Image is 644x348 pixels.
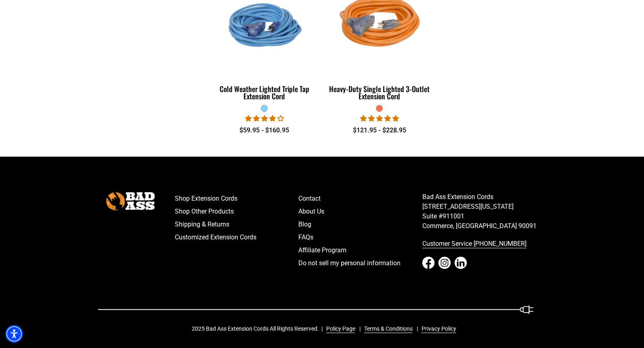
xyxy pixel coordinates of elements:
a: FAQs [298,231,422,244]
a: call 833-674-1699 [422,237,546,250]
img: Bad Ass Extension Cords [106,192,155,210]
span: 4.18 stars [245,115,284,122]
a: Instagram - open in a new tab [438,257,451,269]
a: Do not sell my personal information [298,257,422,270]
a: Customized Extension Cords [175,231,299,244]
div: Heavy-Duty Single Lighted 3-Outlet Extension Cord [328,85,431,100]
div: Cold Weather Lighted Triple Tap Extension Cord [213,85,316,100]
a: Terms & Conditions [361,325,413,333]
a: Shipping & Returns [175,218,299,231]
a: Policy Page [323,325,355,333]
div: $59.95 - $160.95 [213,126,316,135]
a: Contact [298,192,422,205]
a: Privacy Policy [418,325,456,333]
a: Blog [298,218,422,231]
a: Shop Extension Cords [175,192,299,205]
a: Facebook - open in a new tab [422,257,434,269]
div: Accessibility Menu [5,325,23,343]
a: About Us [298,205,422,218]
p: Bad Ass Extension Cords [STREET_ADDRESS][US_STATE] Suite #911001 Commerce, [GEOGRAPHIC_DATA] 90091 [422,192,546,231]
a: Affiliate Program [298,244,422,257]
a: LinkedIn - open in a new tab [455,257,467,269]
span: 5.00 stars [360,115,399,122]
div: $121.95 - $228.95 [328,126,431,135]
div: 2025 Bad Ass Extension Cords All Rights Reserved. [192,325,462,333]
a: Shop Other Products [175,205,299,218]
